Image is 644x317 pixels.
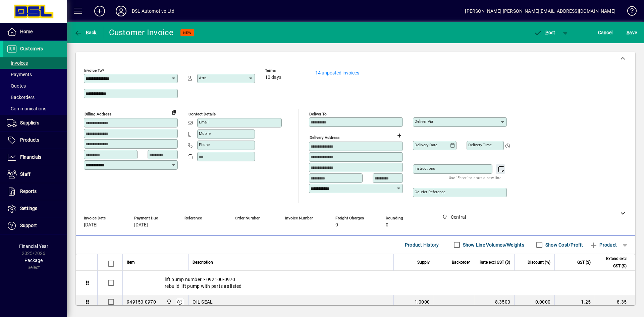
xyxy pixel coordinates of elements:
[132,6,174,16] div: DSL Automotive Ltd
[315,70,359,75] a: 14 unposted invoices
[199,142,210,147] mat-label: Phone
[193,299,213,305] span: OIL SEAL
[534,30,555,35] span: ost
[402,239,442,251] button: Product History
[452,259,470,266] span: Backorder
[3,200,67,217] a: Settings
[3,115,67,131] a: Suppliers
[84,68,102,73] mat-label: Invoice To
[134,222,148,228] span: [DATE]
[449,174,501,181] mat-hint: Use 'Enter' to start a new line
[415,190,445,194] mat-label: Courier Reference
[544,242,583,248] label: Show Cost/Profit
[199,131,211,136] mat-label: Mobile
[545,30,548,35] span: P
[24,258,43,263] span: Package
[599,255,627,270] span: Extend excl GST ($)
[67,27,104,39] app-page-header-button: Back
[598,27,613,38] span: Cancel
[165,298,172,306] span: Central
[183,31,192,35] span: NEW
[577,259,591,266] span: GST ($)
[590,240,617,250] span: Product
[528,259,550,266] span: Discount (%)
[386,222,388,228] span: 0
[199,120,209,124] mat-label: Email
[265,75,281,80] span: 10 days
[89,5,110,17] button: Add
[415,119,433,124] mat-label: Deliver via
[20,223,37,228] span: Support
[595,295,635,309] td: 8.35
[7,106,46,111] span: Communications
[184,222,186,228] span: -
[20,46,43,51] span: Customers
[627,27,637,38] span: ave
[123,271,635,295] div: lift pump number > 092100-0970 rebuild lift pump with parts as listed
[7,72,32,77] span: Payments
[72,27,98,39] button: Back
[3,183,67,200] a: Reports
[415,299,430,305] span: 1.0000
[3,149,67,166] a: Financials
[7,95,35,100] span: Backorders
[622,1,636,23] a: Knowledge Base
[235,222,236,228] span: -
[625,27,639,39] button: Save
[415,166,435,171] mat-label: Instructions
[417,259,430,266] span: Supply
[468,143,492,147] mat-label: Delivery time
[3,23,67,40] a: Home
[7,60,28,66] span: Invoices
[394,130,405,141] button: Choose address
[335,222,338,228] span: 0
[265,68,305,73] span: Terms
[415,143,437,147] mat-label: Delivery date
[285,222,286,228] span: -
[3,132,67,149] a: Products
[3,217,67,234] a: Support
[627,30,629,35] span: S
[596,27,614,39] button: Cancel
[20,29,33,34] span: Home
[109,27,174,38] div: Customer Invoice
[586,239,620,251] button: Product
[84,222,98,228] span: [DATE]
[480,259,510,266] span: Rate excl GST ($)
[465,6,615,16] div: [PERSON_NAME] [PERSON_NAME][EMAIL_ADDRESS][DOMAIN_NAME]
[3,166,67,183] a: Staff
[3,103,67,114] a: Communications
[20,154,41,160] span: Financials
[514,295,554,309] td: 0.0000
[3,69,67,80] a: Payments
[19,244,48,249] span: Financial Year
[3,80,67,92] a: Quotes
[309,112,327,116] mat-label: Deliver To
[20,206,37,211] span: Settings
[3,92,67,103] a: Backorders
[7,83,26,89] span: Quotes
[169,107,179,117] button: Copy to Delivery address
[3,57,67,69] a: Invoices
[74,30,97,35] span: Back
[127,259,135,266] span: Item
[199,75,206,80] mat-label: Attn
[20,189,37,194] span: Reports
[20,120,39,125] span: Suppliers
[462,242,524,248] label: Show Line Volumes/Weights
[127,299,156,305] div: 949150-0970
[478,299,510,305] div: 8.3500
[405,240,439,250] span: Product History
[554,295,595,309] td: 1.25
[110,5,132,17] button: Profile
[193,259,213,266] span: Description
[20,171,31,177] span: Staff
[530,27,559,39] button: Post
[20,137,39,143] span: Products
